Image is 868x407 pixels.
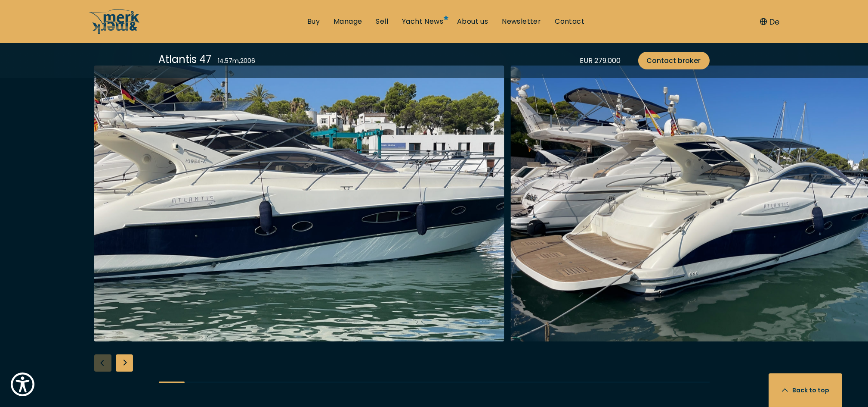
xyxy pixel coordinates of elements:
[94,66,504,341] img: Merk&Merk
[647,55,701,66] span: Contact broker
[116,354,133,372] div: Next slide
[218,56,256,66] div: 14.57 m , 2006
[159,52,212,67] div: Atlantis 47
[334,17,362,26] a: Manage
[555,17,584,26] a: Contact
[89,27,140,37] a: /
[760,16,779,28] button: De
[769,373,842,407] button: Back to top
[376,17,388,26] a: Sell
[402,17,443,26] a: Yacht News
[580,55,621,66] div: EUR 279.000
[638,52,710,69] a: Contact broker
[502,17,541,26] a: Newsletter
[9,370,37,398] button: Show Accessibility Preferences
[307,17,320,26] a: Buy
[457,17,488,26] a: About us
